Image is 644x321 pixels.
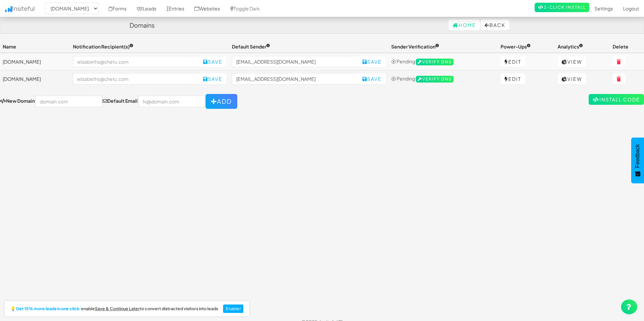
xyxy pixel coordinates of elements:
input: hi@domain.com [138,96,205,107]
input: domain.com [35,96,102,107]
a: 2-Click Install [535,3,589,12]
a: View [558,73,586,84]
label: Default Email [103,97,138,104]
button: Save [199,56,226,67]
span: Notification Recipient(s) [73,43,133,50]
span: Sender Verification [391,43,439,50]
a: View [558,56,586,67]
strong: Get 15% more leads in one click: [16,307,81,311]
span: ⦿ Pending [391,58,415,64]
button: Save [199,73,226,84]
button: Back [481,20,509,30]
input: elizabeths@chetu.com [73,73,200,85]
span: Power-Ups [501,43,531,50]
span: Default Sender [232,43,270,50]
h2: 💡 enable to convert distracted visitors into leads [10,307,218,311]
img: icon.png [5,6,12,12]
a: Save & Continue Later [95,307,140,311]
input: hi@example.com [232,73,359,85]
span: Feedback [635,144,641,168]
a: Edit [501,56,525,67]
u: Save & Continue Later [95,306,140,311]
span: Verify DNS [416,76,454,83]
input: elizabeths@chetu.com [73,56,200,67]
button: Enable! [223,304,244,313]
th: Delete [610,40,644,53]
span: ⦿ Pending [391,75,415,82]
span: Analytics [558,43,583,50]
button: Save [358,73,386,84]
a: Install Code [589,94,644,105]
button: Save [358,56,386,67]
a: Edit [501,73,525,84]
a: Verify DNS [416,58,454,64]
a: Home [449,20,480,30]
h4: Domains [130,22,155,29]
span: Verify DNS [416,59,454,65]
button: Feedback - Show survey [631,137,644,183]
input: hi@example.com [232,56,359,67]
a: Verify DNS [416,75,454,82]
button: Add [206,94,237,109]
